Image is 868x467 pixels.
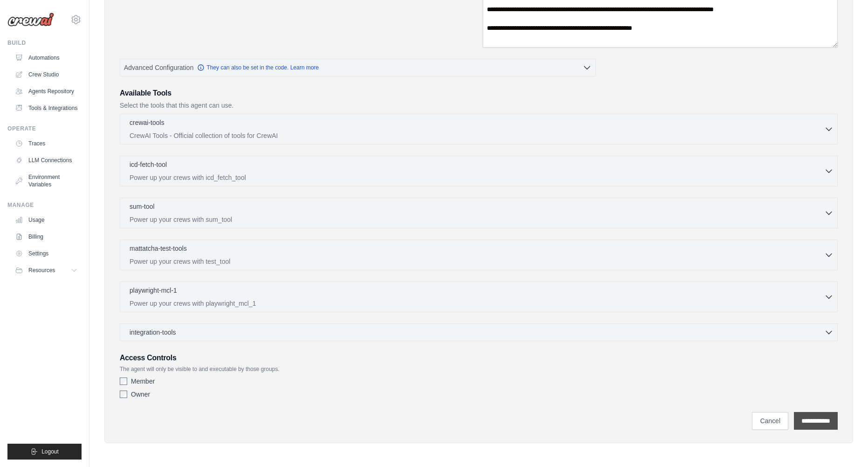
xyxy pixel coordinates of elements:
[11,153,82,168] a: LLM Connections
[130,244,187,253] p: mattatcha-test-tools
[11,263,82,278] button: Resources
[28,267,55,274] span: Resources
[11,213,82,227] a: Usage
[124,118,834,140] button: crewai-tools CrewAI Tools - Official collection of tools for CrewAI
[130,257,824,266] p: Power up your crews with test_tool
[11,246,82,261] a: Settings
[130,215,824,224] p: Power up your crews with sum_tool
[120,88,838,99] h3: Available Tools
[7,444,82,460] button: Logout
[124,244,834,266] button: mattatcha-test-tools Power up your crews with test_tool
[11,84,82,99] a: Agents Repository
[124,328,834,337] button: integration-tools
[124,160,834,182] button: icd-fetch-tool Power up your crews with icd_fetch_tool
[130,328,176,337] span: integration-tools
[41,448,59,455] span: Logout
[7,125,82,132] div: Operate
[11,50,82,65] a: Automations
[7,201,82,209] div: Manage
[130,131,824,140] p: CrewAI Tools - Official collection of tools for CrewAI
[11,170,82,192] a: Environment Variables
[130,286,177,295] p: playwright-mcl-1
[131,390,150,399] label: Owner
[7,39,82,47] div: Build
[131,377,155,386] label: Member
[130,173,824,182] p: Power up your crews with icd_fetch_tool
[130,160,167,169] p: icd-fetch-tool
[124,63,193,72] span: Advanced Configuration
[130,299,824,308] p: Power up your crews with playwright_mcl_1
[11,229,82,244] a: Billing
[11,67,82,82] a: Crew Studio
[7,13,54,27] img: Logo
[197,64,319,71] a: They can also be set in the code. Learn more
[120,101,838,110] p: Select the tools that this agent can use.
[11,136,82,151] a: Traces
[124,286,834,308] button: playwright-mcl-1 Power up your crews with playwright_mcl_1
[124,202,834,224] button: sum-tool Power up your crews with sum_tool
[120,352,838,364] h3: Access Controls
[752,412,788,430] a: Cancel
[130,202,155,211] p: sum-tool
[120,365,838,373] p: The agent will only be visible to and executable by those groups.
[130,118,164,127] p: crewai-tools
[11,101,82,116] a: Tools & Integrations
[120,59,595,76] button: Advanced Configuration They can also be set in the code. Learn more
